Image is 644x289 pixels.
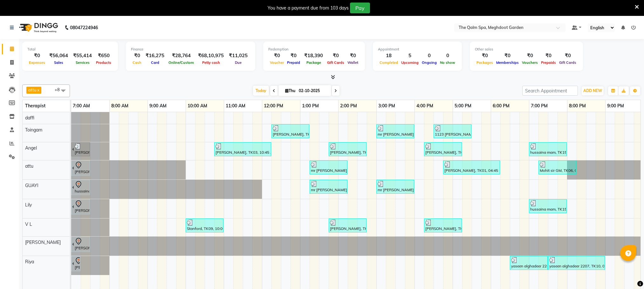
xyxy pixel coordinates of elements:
span: ADD NEW [583,88,602,93]
span: Ongoing [420,60,438,65]
div: yaseen alghadeer 2207, TK10, 06:30 PM-07:30 PM, Zivaya Signature Facial - 60 Mins [510,257,547,269]
div: [PERSON_NAME], TK04, 01:45 PM-02:45 PM, Swedish De-Stress - 60 Mins [329,143,366,155]
span: Petty cash [201,60,222,65]
div: [PERSON_NAME], TK04, 01:45 PM-02:45 PM, Swedish De-Stress - 60 Mins [329,219,366,232]
span: attu [25,163,33,169]
span: Packages [475,60,495,65]
span: Completed [378,60,400,65]
iframe: chat widget [617,264,638,283]
div: ₹0 [520,52,539,59]
div: ₹0 [27,52,47,59]
span: Online/Custom [167,60,195,65]
div: hussaina mam, TK15, 07:00 PM-08:00 PM, Swedish De-Stress - 60 Mins [530,200,566,212]
div: [PERSON_NAME], TK03, 10:45 AM-12:15 PM, Swedish De-Stress - 90 Mins [215,143,271,155]
span: [PERSON_NAME] [25,239,61,245]
div: ₹28,764 [167,52,195,59]
div: mr [PERSON_NAME], TK08, 03:00 PM-04:00 PM, Javanese Pampering - 60 Mins [377,181,414,193]
a: 6:00 PM [491,101,511,111]
div: ₹0 [268,52,285,59]
div: ₹16,275 [143,52,167,59]
span: Therapist [25,103,45,109]
a: 8:00 AM [110,101,130,111]
div: 5 [400,52,420,59]
input: Search Appointment [522,86,578,96]
span: Voucher [268,60,285,65]
div: ₹0 [325,52,346,59]
div: [PERSON_NAME], TK01, 04:45 PM-06:15 PM, Javanese Pampering - 90 Mins [444,161,499,173]
span: Memberships [495,60,520,65]
div: ₹0 [495,52,520,59]
a: 8:00 PM [567,101,587,111]
div: ₹0 [475,52,495,59]
span: Lily [25,202,32,208]
div: ₹68,10,975 [195,52,226,59]
div: mr [PERSON_NAME], TK08, 01:15 PM-02:15 PM, Javanese Pampering - 60 Mins [310,161,347,173]
div: ₹0 [285,52,302,59]
span: Products [94,60,113,65]
div: Stanford, TK09, 10:00 AM-11:00 AM, Swedish De-Stress - 60 Mins [186,219,223,232]
a: 7:00 PM [529,101,549,111]
span: Riya [25,259,34,265]
div: Mohit sir GM, TK06, 07:15 PM-08:15 PM, Swedish De-Stress - 60 Mins [539,161,576,173]
div: [PERSON_NAME], TK13, 06:30 AM-07:30 AM, Swedish De-Stress - 60 Mins [74,238,89,251]
div: Appointment [378,47,457,52]
a: 7:00 AM [71,101,92,111]
a: 4:00 PM [415,101,435,111]
span: Cash [131,60,143,65]
span: Prepaids [539,60,558,65]
a: 11:00 AM [224,101,247,111]
span: Gift Cards [558,60,578,65]
div: 0 [438,52,457,59]
span: Due [233,60,243,65]
div: [PERSON_NAME], TK07, 06:00 AM-07:30 AM, Javanese Pampering - 90 Mins [74,200,89,213]
div: hussaina mam, TK14, 06:00 AM-07:30 AM, Javanese Pampering - 90 Mins [74,181,89,194]
div: You have a payment due from 103 days [268,5,349,11]
div: ₹650 [94,52,113,59]
div: [PERSON_NAME], TK02, 06:00 AM-07:30 AM, Javanese Pampering - 90 Mins [74,161,89,175]
div: [PERSON_NAME], TK05, 06:15 AM-07:15 AM, Zivaya Signature Facial - 60 Mins [74,257,80,270]
div: ₹55,414 [71,52,94,59]
div: hussaina mam, TK15, 07:00 PM-08:00 PM, Swedish De-Stress - 60 Mins [530,143,566,155]
span: Thu [284,88,297,93]
span: Package [305,60,323,65]
span: daffi [25,115,34,121]
button: Pay [350,3,370,13]
div: [PERSON_NAME], TK03, 12:15 PM-01:15 PM, Javanese Pampering - 60 Mins [272,125,309,137]
a: 10:00 AM [186,101,209,111]
span: Today [253,86,269,96]
span: Card [149,60,161,65]
a: 9:00 AM [148,101,168,111]
div: ₹56,064 [47,52,71,59]
div: Total [27,47,113,52]
a: 9:00 PM [606,101,626,111]
div: 0 [420,52,438,59]
a: 5:00 PM [453,101,473,111]
div: ₹0 [131,52,143,59]
div: Redemption [268,47,360,52]
div: ₹18,390 [302,52,325,59]
div: [PERSON_NAME], TK01, 06:00 AM-07:30 AM, Javanese Pampering - 90 Mins [74,143,89,155]
span: Services [74,60,91,65]
div: Other sales [475,47,578,52]
a: 1:00 PM [300,101,320,111]
span: Toingam [25,127,42,133]
div: [PERSON_NAME], TK12, 04:15 PM-05:15 PM, Javanese Pampering - 60 Mins [425,143,461,155]
button: ADD NEW [582,86,604,95]
span: Vouchers [520,60,539,65]
div: [PERSON_NAME], TK12, 04:15 PM-05:15 PM, Javanese Pampering - 60 Mins [425,219,461,232]
img: logo [16,19,60,37]
span: V L [25,221,32,227]
span: No show [438,60,457,65]
span: +8 [55,87,65,92]
b: 08047224946 [70,19,98,37]
a: 3:00 PM [377,101,397,111]
span: Upcoming [400,60,420,65]
div: ₹0 [539,52,558,59]
span: Expenses [27,60,47,65]
div: ₹0 [558,52,578,59]
span: Angel [25,145,37,151]
a: x [37,87,39,92]
input: 2025-10-02 [297,86,329,96]
div: 1123 [PERSON_NAME], TK11, 04:30 PM-05:30 PM, Herbal Hot Compress Massage - 60 Mins [434,125,471,137]
span: Wallet [346,60,360,65]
